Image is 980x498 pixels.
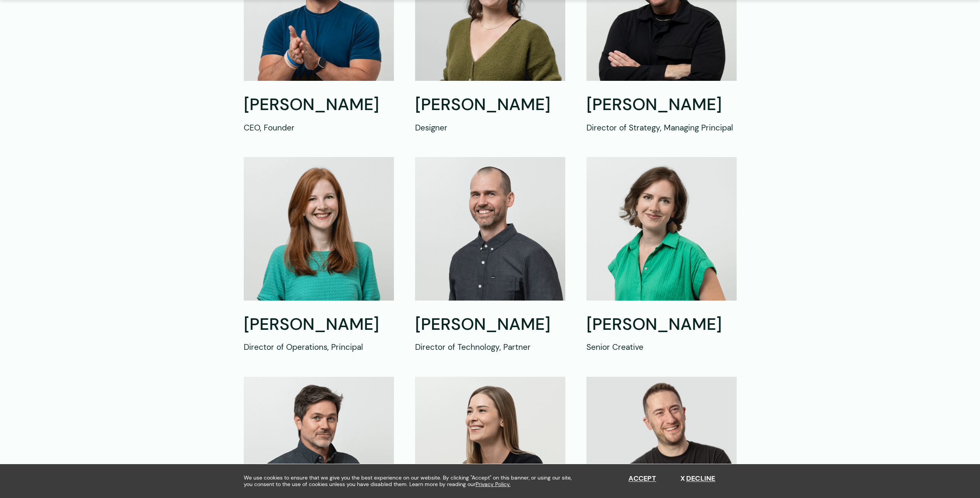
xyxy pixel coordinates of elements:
a: Privacy Policy. [476,481,511,488]
h2: [PERSON_NAME] [415,314,565,336]
h2: [PERSON_NAME] [586,314,737,336]
button: Decline [680,475,715,483]
img: David McReynolds, Director of Technology, Partner [415,157,565,300]
span: We use cookies to ensure that we give you the best experience on our website. By clicking "Accept... [244,475,579,488]
img: Anna Gillespie, Director of Operations, Principal [244,157,394,300]
button: Accept [628,475,656,483]
h2: [PERSON_NAME] [244,314,394,336]
h2: [PERSON_NAME] [244,94,394,116]
p: CEO, Founder [244,122,394,134]
p: Director of Technology, Partner [415,341,565,353]
h2: [PERSON_NAME] [415,94,565,116]
p: Senior Creative [586,341,737,353]
p: Director of Strategy, Managing Principal [586,122,737,134]
h2: [PERSON_NAME] [586,94,737,116]
p: Designer [415,122,565,134]
p: Director of Operations, Principal [244,341,394,353]
img: Kris Travis, Senior Creative [586,157,737,300]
